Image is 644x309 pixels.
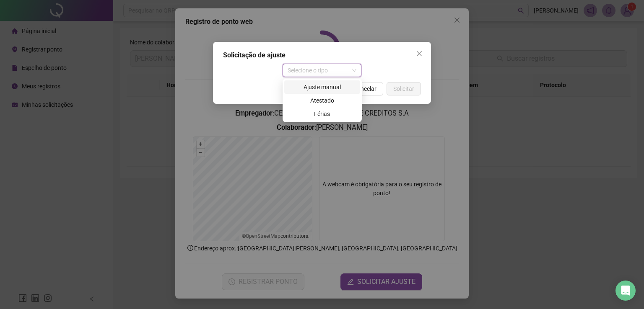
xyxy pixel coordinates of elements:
div: Atestado [284,94,360,107]
span: Selecione o tipo [288,64,357,77]
button: Cancelar [347,82,383,95]
div: Solicitação de ajuste [223,50,421,60]
div: Ajuste manual [289,82,355,92]
div: Ajuste manual [284,80,360,94]
span: Cancelar [353,84,377,93]
button: Solicitar [387,82,421,95]
span: close [416,50,423,57]
div: Atestado [289,96,355,105]
div: Férias [289,109,355,118]
button: Close [413,47,426,60]
div: Open Intercom Messenger [615,281,636,301]
div: Férias [284,107,360,121]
